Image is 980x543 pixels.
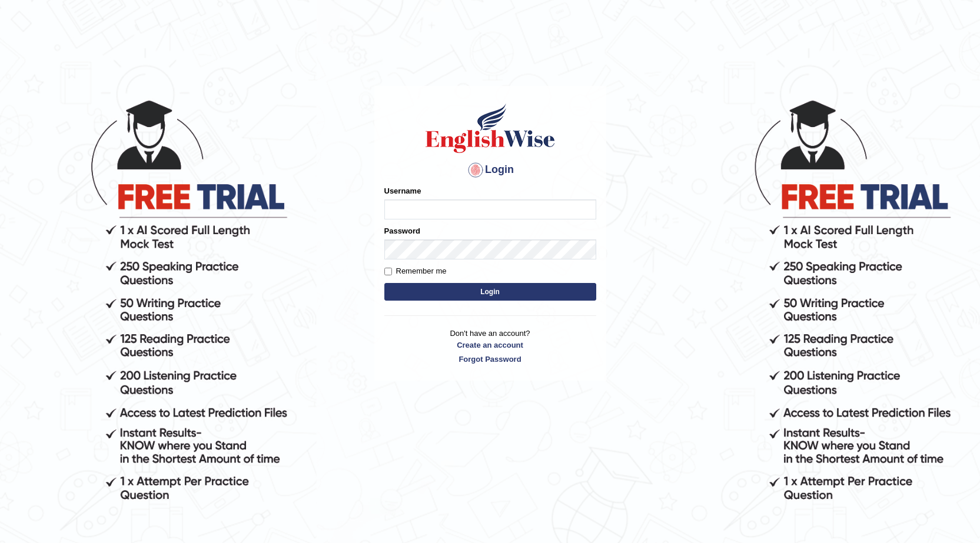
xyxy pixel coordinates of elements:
[384,161,596,179] h4: Login
[384,185,421,196] label: Username
[384,328,596,364] p: Don't have an account?
[384,354,596,365] a: Forgot Password
[423,102,557,155] img: Logo of English Wise sign in for intelligent practice with AI
[384,283,596,301] button: Login
[384,225,420,236] label: Password
[384,339,596,351] a: Create an account
[384,268,392,275] input: Remember me
[384,265,447,277] label: Remember me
